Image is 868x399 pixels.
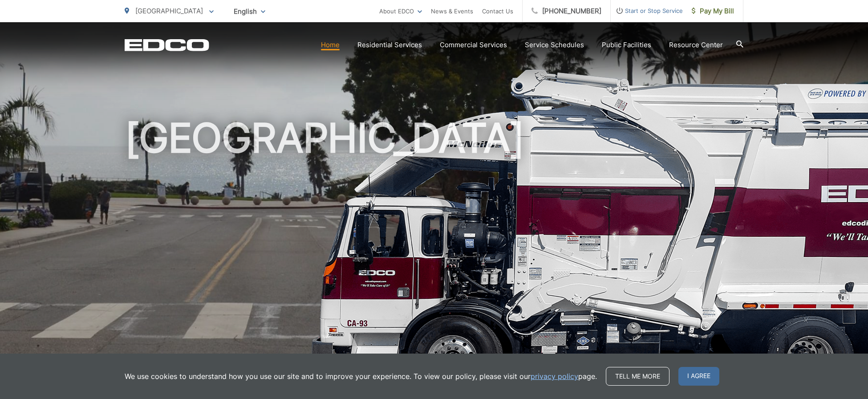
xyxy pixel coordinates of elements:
[135,7,203,15] span: [GEOGRAPHIC_DATA]
[678,367,719,386] span: I agree
[440,40,507,50] a: Commercial Services
[379,6,422,16] a: About EDCO
[321,40,340,50] a: Home
[531,371,578,382] a: privacy policy
[482,6,513,16] a: Contact Us
[125,371,597,382] p: We use cookies to understand how you use our site and to improve your experience. To view our pol...
[227,4,272,19] span: English
[357,40,422,50] a: Residential Services
[125,39,209,51] a: EDCD logo. Return to the homepage.
[606,367,669,386] a: Tell me more
[125,116,743,398] h1: [GEOGRAPHIC_DATA]
[602,40,651,50] a: Public Facilities
[525,40,584,50] a: Service Schedules
[669,40,723,50] a: Resource Center
[692,6,734,16] span: Pay My Bill
[431,6,473,16] a: News & Events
